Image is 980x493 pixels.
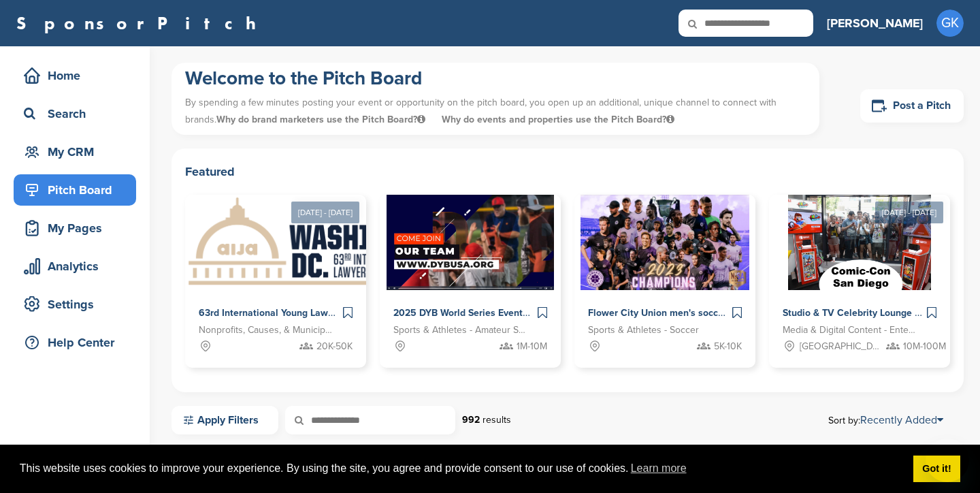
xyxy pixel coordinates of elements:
span: GK [936,10,964,37]
a: Search [14,98,136,129]
img: Sponsorpitch & [185,195,455,290]
a: Analytics [14,251,136,282]
img: Sponsorpitch & [581,195,750,290]
a: [DATE] - [DATE] Sponsorpitch & Studio & TV Celebrity Lounge @ Comic-Con [GEOGRAPHIC_DATA]. Over 3... [769,173,950,368]
span: 2025 DYB World Series Events [393,307,527,319]
a: Sponsorpitch & Flower City Union men's soccer & Flower City 1872 women's soccer Sports & Athletes... [574,195,755,368]
strong: 992 [462,414,480,426]
h3: [PERSON_NAME] [827,14,923,33]
span: Flower City Union men's soccer & Flower City 1872 women's soccer [588,307,885,319]
div: Search [20,101,136,126]
a: Settings [14,289,136,320]
span: Sort by: [828,415,943,426]
p: By spending a few minutes posting your event or opportunity on the pitch board, you open up an ad... [185,91,806,131]
a: Home [14,60,136,91]
a: Help Center [14,327,136,358]
span: 63rd International Young Lawyers' Congress [199,307,393,319]
a: dismiss cookie message [913,456,960,483]
div: Pitch Board [20,178,136,202]
a: My CRM [14,136,136,168]
div: My CRM [20,140,136,164]
img: Sponsorpitch & [387,195,555,290]
span: Why do events and properties use the Pitch Board? [442,114,674,125]
h2: Featured [185,162,950,181]
a: Sponsorpitch & 2025 DYB World Series Events Sports & Athletes - Amateur Sports Leagues 1M-10M [380,195,561,368]
a: Apply Filters [171,406,278,434]
div: Settings [20,292,136,317]
span: [GEOGRAPHIC_DATA], [GEOGRAPHIC_DATA] [800,339,883,354]
a: [DATE] - [DATE] Sponsorpitch & 63rd International Young Lawyers' Congress Nonprofits, Causes, & M... [185,173,366,368]
div: My Pages [20,216,136,240]
span: Why do brand marketers use the Pitch Board? [216,114,428,125]
iframe: Button to launch messaging window [926,439,969,482]
a: learn more about cookies [629,458,689,479]
a: Recently Added [860,413,943,427]
a: [PERSON_NAME] [827,8,923,38]
div: Home [20,63,136,88]
h1: Welcome to the Pitch Board [185,66,806,91]
span: Media & Digital Content - Entertainment [783,323,916,338]
span: 1M-10M [517,339,547,354]
div: [DATE] - [DATE] [291,202,359,223]
span: 20K-50K [316,339,353,354]
a: SponsorPitch [16,14,265,32]
div: [DATE] - [DATE] [875,202,943,223]
span: results [483,414,511,426]
a: My Pages [14,212,136,244]
div: Analytics [20,254,136,279]
span: 5K-10K [714,339,742,354]
a: Post a Pitch [860,89,964,123]
img: Sponsorpitch & [788,195,931,290]
span: 10M-100M [903,339,946,354]
span: Nonprofits, Causes, & Municipalities - Professional Development [199,323,332,338]
span: Sports & Athletes - Amateur Sports Leagues [393,323,527,338]
div: Help Center [20,330,136,355]
a: Pitch Board [14,174,136,206]
span: This website uses cookies to improve your experience. By using the site, you agree and provide co... [20,458,902,479]
span: Sports & Athletes - Soccer [588,323,699,338]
